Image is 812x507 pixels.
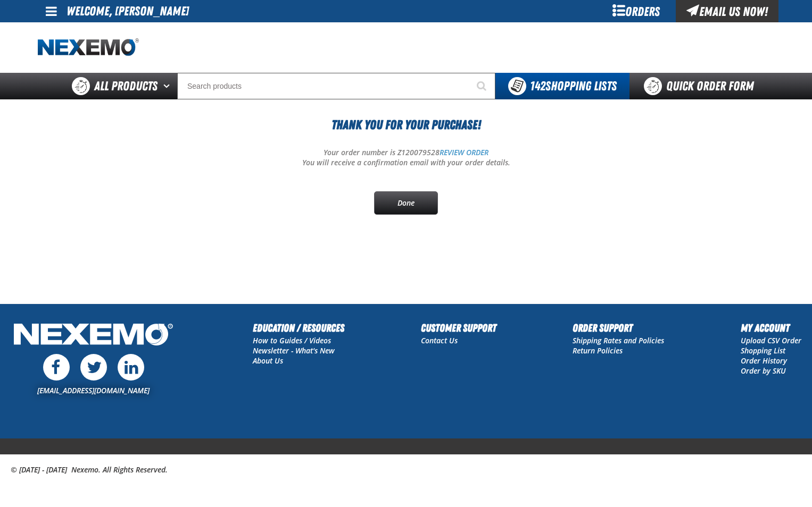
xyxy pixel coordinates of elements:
[38,38,139,57] img: Nexemo logo
[177,73,495,99] input: Search
[37,385,150,395] a: [EMAIL_ADDRESS][DOMAIN_NAME]
[629,73,774,99] a: Quick Order Form
[94,77,158,96] span: All Products
[374,191,438,215] a: Done
[741,345,785,356] a: Shopping List
[38,38,139,57] a: Home
[573,345,623,356] a: Return Policies
[253,345,335,356] a: Newsletter - What's New
[421,320,496,336] h2: Customer Support
[160,73,177,99] button: Open All Products pages
[421,335,458,345] a: Contact Us
[440,147,488,157] a: REVIEW ORDER
[741,366,786,376] a: Order by SKU
[741,335,801,345] a: Upload CSV Order
[741,320,801,336] h2: My Account
[573,320,664,336] h2: Order Support
[38,158,774,168] p: You will receive a confirmation email with your order details.
[253,320,344,336] h2: Education / Resources
[741,356,787,366] a: Order History
[469,73,495,99] button: Start Searching
[530,79,617,94] span: Shopping Lists
[38,115,774,134] h1: Thank You For Your Purchase!
[253,356,283,366] a: About Us
[253,335,331,345] a: How to Guides / Videos
[530,79,545,94] strong: 142
[573,335,664,345] a: Shipping Rates and Policies
[495,73,629,99] button: You have 142 Shopping Lists. Open to view details
[11,320,176,351] img: Nexemo Logo
[38,148,774,158] p: Your order number is Z120079528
